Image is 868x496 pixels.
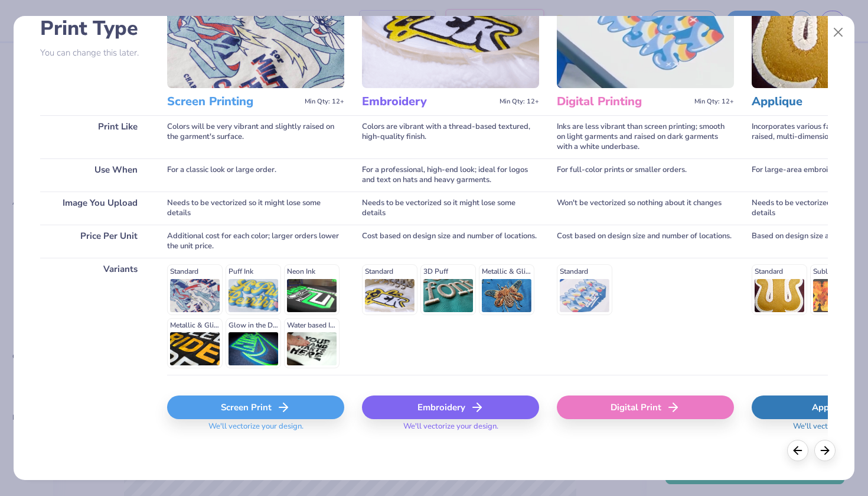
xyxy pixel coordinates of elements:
div: Inks are less vibrant than screen printing; smooth on light garments and raised on dark garments ... [557,115,734,158]
h3: Screen Printing [167,94,300,109]
h3: Embroidery [362,94,495,109]
span: Min Qty: 12+ [305,98,344,106]
div: Image You Upload [40,192,149,225]
div: Cost based on design size and number of locations. [557,225,734,258]
span: Min Qty: 12+ [694,98,734,106]
span: Min Qty: 12+ [500,98,539,106]
div: Digital Print [557,395,734,419]
div: Screen Print [167,395,344,419]
span: We'll vectorize your design. [204,422,308,439]
div: For a professional, high-end look; ideal for logos and text on hats and heavy garments. [362,158,539,192]
div: Needs to be vectorized so it might lose some details [362,192,539,225]
div: Colors are vibrant with a thread-based textured, high-quality finish. [362,115,539,158]
div: Variants [40,258,149,375]
div: Print Like [40,115,149,158]
div: Price Per Unit [40,225,149,258]
div: Cost based on design size and number of locations. [362,225,539,258]
div: Additional cost for each color; larger orders lower the unit price. [167,225,344,258]
h3: Digital Printing [557,94,690,109]
div: Needs to be vectorized so it might lose some details [167,192,344,225]
div: For full-color prints or smaller orders. [557,158,734,192]
p: You can change this later. [40,48,149,58]
div: Won't be vectorized so nothing about it changes [557,192,734,225]
div: Colors will be very vibrant and slightly raised on the garment's surface. [167,115,344,158]
div: For a classic look or large order. [167,158,344,192]
div: Embroidery [362,395,539,419]
span: We'll vectorize your design. [399,422,503,439]
div: Use When [40,158,149,192]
